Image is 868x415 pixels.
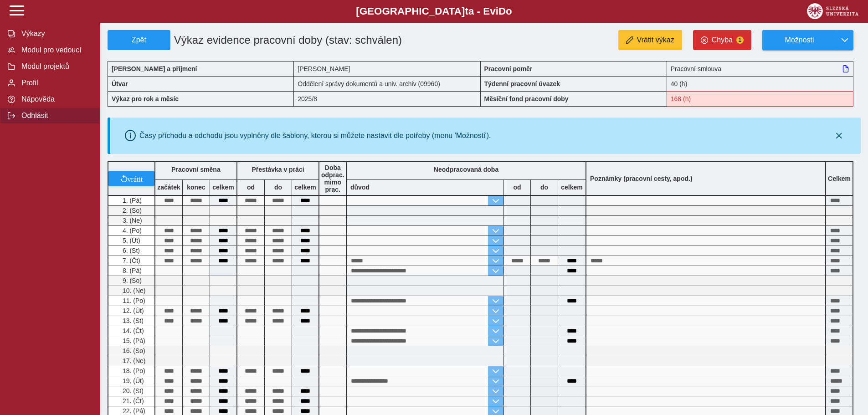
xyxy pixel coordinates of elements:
b: celkem [292,184,318,191]
div: [PERSON_NAME] [294,61,480,76]
button: Možnosti [762,30,836,50]
button: Vrátit výkaz [618,30,682,50]
b: Celkem [828,175,851,182]
button: Zpět [108,30,170,50]
span: 8. (Pá) [121,267,142,274]
b: důvod [350,184,370,191]
b: začátek [155,184,182,191]
span: D [498,5,506,17]
span: 13. (St) [121,317,144,324]
span: 7. (Čt) [121,257,140,264]
b: Měsíční fond pracovní doby [484,95,569,102]
div: 2025/8 [294,91,480,107]
span: 9. (So) [121,277,142,284]
span: 1. (Pá) [121,197,142,204]
b: [GEOGRAPHIC_DATA] a - Evi [27,5,841,17]
span: 1 [736,36,744,44]
b: Doba odprac. mimo prac. [321,164,344,193]
b: celkem [558,184,586,191]
h1: Výkaz evidence pracovní doby (stav: schválen) [170,30,421,50]
span: 16. (So) [121,347,145,354]
b: Poznámky (pracovní cesty, apod.) [586,175,696,182]
span: 15. (Pá) [121,337,145,344]
b: konec [183,184,210,191]
span: 10. (Ne) [121,287,146,294]
div: Časy příchodu a odchodu jsou vyplněny dle šablony, kterou si můžete nastavit dle potřeby (menu 'M... [139,132,491,140]
span: Modul pro vedoucí [19,46,92,54]
div: Oddělení správy dokumentů a univ. archiv (09960) [294,76,480,91]
b: Pracovní poměr [484,65,533,72]
div: 40 (h) [667,76,853,91]
span: 20. (St) [121,387,144,395]
b: Přestávka v práci [252,166,304,173]
span: Výkazy [19,30,92,38]
b: [PERSON_NAME] a příjmení [112,65,197,72]
span: Profil [19,79,92,87]
span: 11. (Po) [121,297,145,304]
b: celkem [210,184,236,191]
span: 22. (Pá) [121,407,145,415]
b: Neodpracovaná doba [434,166,498,173]
span: 19. (Út) [121,377,144,384]
b: do [265,184,292,191]
div: Pracovní smlouva [667,61,853,76]
b: do [531,184,558,191]
span: 18. (Po) [121,367,145,374]
span: Modul projektů [19,62,92,71]
div: Fond pracovní doby (168 h) a součet hodin (168:10 h) se neshodují! [667,91,853,107]
span: Možnosti [770,36,829,44]
span: 21. (Čt) [121,397,144,405]
span: o [506,5,512,17]
b: Týdenní pracovní úvazek [484,80,560,87]
b: od [237,184,264,191]
span: t [465,5,468,17]
span: 2. (So) [121,207,142,214]
span: 3. (Ne) [121,217,142,224]
button: Chyba1 [693,30,751,50]
span: Odhlásit [19,112,92,120]
span: 4. (Po) [121,227,142,234]
img: logo_web_su.png [807,3,858,19]
span: Vrátit výkaz [637,36,674,44]
span: Nápověda [19,95,92,103]
span: 17. (Ne) [121,357,146,364]
span: 12. (Út) [121,307,144,314]
span: 14. (Čt) [121,327,144,334]
b: Pracovní směna [171,166,220,173]
span: 5. (Út) [121,237,140,244]
b: Útvar [112,80,128,87]
span: vrátit [128,175,143,182]
b: Výkaz pro rok a měsíc [112,95,179,102]
span: Zpět [112,36,166,44]
button: vrátit [108,171,154,186]
b: od [504,184,530,191]
span: Chyba [712,36,733,44]
span: 6. (St) [121,247,140,254]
